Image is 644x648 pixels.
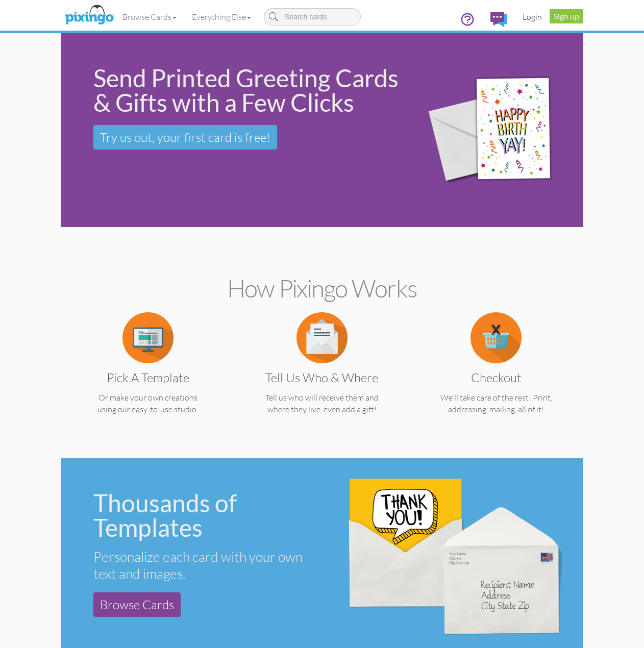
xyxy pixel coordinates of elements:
input: Search cards [264,8,361,26]
a: Sign up [550,9,583,23]
p: Tell us who will receive them and where they live, even add a gift! [251,392,393,415]
p: We'll take care of the rest! Print, addressing, mailing, all of it! [425,392,567,415]
img: item.alt [122,312,174,363]
div: Personalize each card with your own text and images. [93,548,314,582]
a: Everything Else [184,4,259,30]
a: Pick a Template Or make your own creations using our easy-to-use studio. [77,332,219,415]
a: Checkout We'll take care of the rest! Print, addressing, mailing, all of it! [425,332,567,415]
p: Or make your own creations using our easy-to-use studio. [77,392,219,415]
h3: Tell us Who & Where [258,371,386,384]
a: Browse Cards [115,4,184,30]
a: Tell us Who & Where Tell us who will receive them and where they live, even add a gift! [251,332,393,415]
div: Thousands of Templates [93,491,314,540]
div: Send Printed Greeting Cards & Gifts with a Few Clicks [93,66,401,115]
a: Browse Cards [93,592,181,617]
iframe: Chat [643,647,644,648]
img: comments.svg [490,12,507,27]
a: Login [515,4,550,30]
img: 942c5090-71ba-4bfc-9a92-ca782dcda692.png [415,56,580,205]
img: pixingo logo [62,3,116,28]
img: 1a27003b-c1aa-45d3-b9d3-de47e11577a7.png [340,471,568,639]
h2: How Pixingo works [79,275,565,302]
img: item.alt [470,312,522,363]
span: Try us out, your first card is free! [100,130,270,145]
img: item.alt [296,312,348,363]
a: Try us out, your first card is free! [93,125,277,149]
h3: Checkout [432,371,560,384]
h3: Pick a Template [84,371,212,384]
